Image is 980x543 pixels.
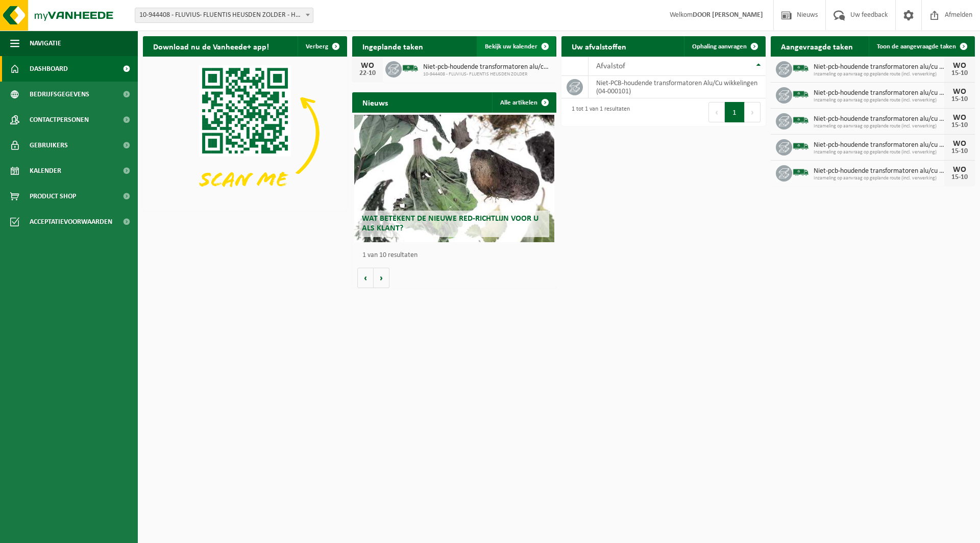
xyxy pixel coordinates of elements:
button: Previous [708,102,725,122]
div: WO [949,114,970,122]
img: BL-SO-LV [402,60,419,77]
img: Download de VHEPlus App [143,57,347,210]
img: BL-SO-LV [792,86,810,103]
div: WO [949,140,970,148]
span: Niet-pcb-houdende transformatoren alu/cu wikkelingen [814,63,944,71]
a: Wat betekent de nieuwe RED-richtlijn voor u als klant? [354,115,554,242]
span: Niet-pcb-houdende transformatoren alu/cu wikkelingen [423,63,551,71]
span: Acceptatievoorwaarden [30,209,112,235]
h2: Uw afvalstoffen [561,36,636,56]
span: Niet-pcb-houdende transformatoren alu/cu wikkelingen [814,167,944,175]
span: 10-944408 - FLUVIUS- FLUENTIS HEUSDEN ZOLDER [423,71,551,77]
div: 15-10 [949,70,970,77]
span: Niet-pcb-houdende transformatoren alu/cu wikkelingen [814,89,944,97]
span: Wat betekent de nieuwe RED-richtlijn voor u als klant? [362,215,538,232]
span: Niet-pcb-houdende transformatoren alu/cu wikkelingen [814,115,944,123]
img: BL-SO-LV [792,112,810,129]
span: 10-944408 - FLUVIUS- FLUENTIS HEUSDEN ZOLDER - HEUSDEN-ZOLDER [135,8,313,23]
span: Bedrijfsgegevens [30,82,89,107]
span: Inzameling op aanvraag op geplande route (incl. verwerking) [814,71,944,77]
h2: Aangevraagde taken [771,36,863,56]
span: Product Shop [30,184,76,209]
div: 15-10 [949,174,970,181]
span: Inzameling op aanvraag op geplande route (incl. verwerking) [814,175,944,182]
img: BL-SO-LV [792,164,810,181]
div: 15-10 [949,122,970,129]
img: BL-SO-LV [792,60,810,77]
span: Gebruikers [30,133,68,158]
img: BL-SO-LV [792,138,810,155]
div: WO [949,62,970,70]
div: 15-10 [949,148,970,155]
span: Inzameling op aanvraag op geplande route (incl. verwerking) [814,97,944,104]
button: 1 [725,102,745,122]
div: 15-10 [949,96,970,103]
a: Toon de aangevraagde taken [869,36,974,57]
a: Bekijk uw kalender [477,36,555,57]
span: Verberg [306,43,328,50]
button: Volgende [374,268,389,288]
span: Inzameling op aanvraag op geplande route (incl. verwerking) [814,123,944,130]
span: Ophaling aanvragen [692,43,747,50]
button: Vorige [357,268,374,288]
td: niet-PCB-houdende transformatoren Alu/Cu wikkelingen (04-000101) [589,76,766,98]
h2: Ingeplande taken [352,36,433,56]
a: Alle artikelen [492,92,555,113]
p: 1 van 10 resultaten [362,252,551,259]
span: Toon de aangevraagde taken [877,43,956,50]
span: Dashboard [30,56,68,82]
span: Niet-pcb-houdende transformatoren alu/cu wikkelingen [814,141,944,149]
div: 1 tot 1 van 1 resultaten [567,101,630,123]
div: WO [357,62,378,70]
span: Bekijk uw kalender [485,43,537,50]
div: WO [949,88,970,96]
div: 22-10 [357,70,378,77]
span: Kalender [30,158,61,184]
button: Verberg [298,36,346,57]
h2: Nieuws [352,92,398,112]
span: Contactpersonen [30,107,89,133]
a: Ophaling aanvragen [684,36,765,57]
h2: Download nu de Vanheede+ app! [143,36,279,56]
span: Inzameling op aanvraag op geplande route (incl. verwerking) [814,149,944,156]
span: Navigatie [30,31,61,56]
strong: DOOR [PERSON_NAME] [693,11,763,19]
span: Afvalstof [596,62,625,70]
div: WO [949,166,970,174]
span: 10-944408 - FLUVIUS- FLUENTIS HEUSDEN ZOLDER - HEUSDEN-ZOLDER [135,8,313,22]
button: Next [745,102,761,122]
